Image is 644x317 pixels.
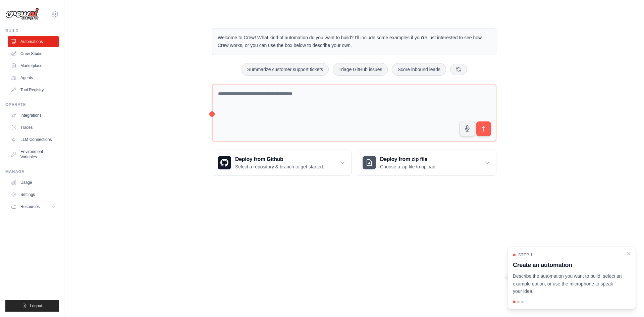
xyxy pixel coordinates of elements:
button: Triage GitHub issues [333,63,388,76]
a: Traces [8,122,59,133]
a: Settings [8,189,59,200]
p: Welcome to Crew! What kind of automation do you want to build? I'll include some examples if you'... [218,34,491,49]
a: Environment Variables [8,146,59,162]
a: Marketplace [8,60,59,71]
a: Tool Registry [8,85,59,95]
h3: Deploy from Github [235,155,324,163]
a: Crew Studio [8,48,59,59]
button: Resources [8,201,59,212]
a: Integrations [8,110,59,121]
img: Logo [5,8,39,20]
a: Automations [8,36,59,47]
span: Resources [20,204,40,209]
a: LLM Connections [8,134,59,145]
span: Step 1 [518,252,533,258]
button: Score inbound leads [392,63,446,76]
h3: Deploy from zip file [380,155,437,163]
h3: Create an automation [513,260,622,270]
button: Close walkthrough [626,251,632,256]
a: Usage [8,177,59,188]
button: Summarize customer support tickets [241,63,329,76]
div: Manage [5,169,59,174]
a: Agents [8,72,59,83]
div: Operate [5,102,59,107]
p: Describe the automation you want to build, select an example option, or use the microphone to spe... [513,272,622,295]
button: Logout [5,300,59,312]
span: Logout [30,303,42,309]
p: Choose a zip file to upload. [380,163,437,170]
div: Build [5,28,59,34]
p: Select a repository & branch to get started. [235,163,324,170]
